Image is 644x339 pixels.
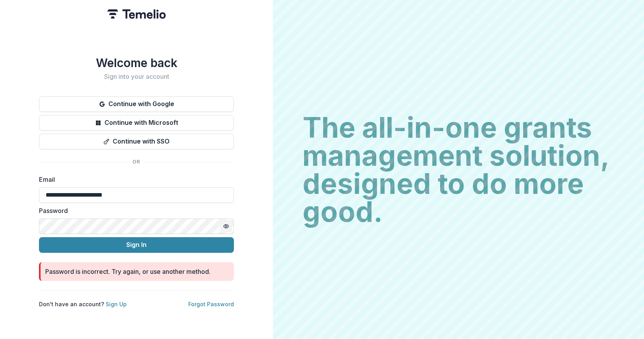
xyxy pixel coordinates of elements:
img: Temelio [107,9,166,19]
div: Password is incorrect. Try again, or use another method. [45,267,211,276]
label: Email [39,175,229,184]
p: Don't have an account? [39,300,127,308]
button: Sign In [39,237,234,253]
label: Password [39,206,229,215]
button: Continue with Microsoft [39,115,234,131]
button: Toggle password visibility [220,220,232,233]
h2: Sign into your account [39,73,234,80]
button: Continue with Google [39,96,234,112]
a: Forgot Password [188,301,234,307]
a: Sign Up [106,301,127,307]
h1: Welcome back [39,56,234,70]
button: Continue with SSO [39,134,234,149]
